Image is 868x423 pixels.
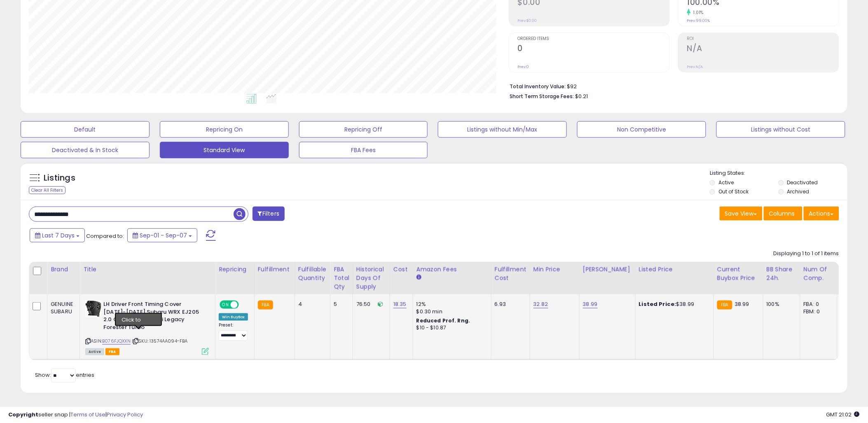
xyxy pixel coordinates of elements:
[804,265,834,282] div: Num of Comp.
[35,371,94,379] span: Show: entries
[583,300,598,308] a: 38.99
[30,228,85,242] button: Last 7 Days
[105,348,119,355] span: FBA
[510,81,833,91] li: $92
[416,317,470,324] b: Reduced Prof. Rng.
[334,301,346,308] div: 5
[767,265,797,282] div: BB Share 24h.
[298,265,327,282] div: Fulfillable Quantity
[495,265,526,282] div: Fulfillment Cost
[577,121,706,138] button: Non Competitive
[710,169,847,177] p: Listing States:
[29,186,66,194] div: Clear All Filters
[83,265,212,274] div: Title
[720,207,763,221] button: Save View
[132,338,188,344] span: | SKU: 13574AA094-FBA
[219,265,251,274] div: Repricing
[533,265,576,274] div: Min Price
[687,64,703,69] small: Prev: N/A
[639,300,676,308] b: Listed Price:
[160,121,289,138] button: Repricing On
[716,121,845,138] button: Listings without Cost
[102,338,131,345] a: B076FJQXXN
[51,265,76,274] div: Brand
[127,228,197,242] button: Sep-01 - Sep-07
[299,142,428,158] button: FBA Fees
[85,301,101,317] img: 51RNoI8HiKL._SL40_.jpg
[769,209,795,218] span: Columns
[767,301,794,308] div: 100%
[416,324,485,331] div: $10 - $10.87
[787,188,810,195] label: Archived
[717,265,760,282] div: Current Buybox Price
[51,301,73,315] div: GENUINE SUBARU
[576,92,588,100] span: $0.21
[299,121,428,138] button: Repricing Off
[518,64,529,69] small: Prev: 0
[826,411,860,418] span: 2025-09-15 21:02 GMT
[334,265,349,291] div: FBA Total Qty
[639,301,707,308] div: $38.99
[718,188,749,195] label: Out of Stock
[717,301,732,310] small: FBA
[21,121,150,138] button: Default
[44,172,75,184] h5: Listings
[510,93,574,100] b: Short Term Storage Fees:
[253,207,285,221] button: Filters
[718,179,734,186] label: Active
[70,411,105,418] a: Terms of Use
[804,301,831,308] div: FBA: 0
[238,301,251,308] span: OFF
[219,313,248,321] div: Win BuyBox
[533,300,548,308] a: 32.82
[103,301,204,333] b: LH Driver Front Timing Cover [DATE]-[DATE] Subaru WRX EJ205 2.0 Outer Genuine STi Legacy Forester...
[86,232,124,240] span: Compared to:
[687,37,839,41] span: ROI
[8,411,38,418] strong: Copyright
[298,301,324,308] div: 4
[687,18,710,23] small: Prev: 99.00%
[495,301,524,308] div: 6.93
[438,121,567,138] button: Listings without Min/Max
[687,44,839,55] h2: N/A
[85,301,209,354] div: ASIN:
[356,301,384,308] div: 76.50
[21,142,150,158] button: Deactivated & In Stock
[393,265,409,274] div: Cost
[774,250,839,258] div: Displaying 1 to 1 of 1 items
[416,301,485,308] div: 12%
[804,308,831,315] div: FBM: 0
[518,18,537,23] small: Prev: $0.00
[518,44,669,55] h2: 0
[140,231,187,240] span: Sep-01 - Sep-07
[639,265,710,274] div: Listed Price
[787,179,818,186] label: Deactivated
[107,411,143,418] a: Privacy Policy
[8,411,143,419] div: seller snap | |
[416,308,485,315] div: $0.30 min
[416,274,421,281] small: Amazon Fees.
[160,142,289,158] button: Standard View
[691,9,704,16] small: 1.01%
[258,265,291,274] div: Fulfillment
[510,83,566,90] b: Total Inventory Value:
[583,265,632,274] div: [PERSON_NAME]
[764,207,802,221] button: Columns
[220,301,231,308] span: ON
[85,348,104,355] span: All listings currently available for purchase on Amazon
[804,207,839,221] button: Actions
[356,265,386,291] div: Historical Days Of Supply
[735,300,749,308] span: 38.99
[219,322,248,341] div: Preset:
[416,265,488,274] div: Amazon Fees
[393,300,407,308] a: 18.35
[518,37,669,41] span: Ordered Items
[42,231,75,240] span: Last 7 Days
[258,301,273,310] small: FBA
